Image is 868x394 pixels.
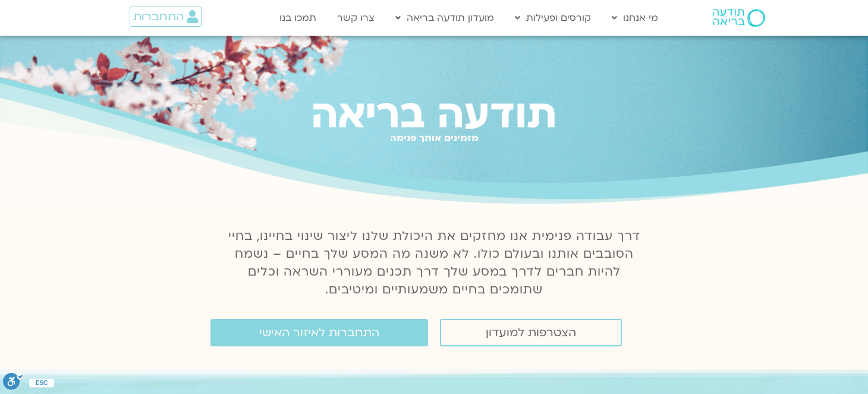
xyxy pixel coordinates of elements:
p: דרך עבודה פנימית אנו מחזקים את היכולת שלנו ליצור שינוי בחיינו, בחיי הסובבים אותנו ובעולם כולו. לא... [221,227,647,299]
a: הצטרפות למועדון [440,319,622,346]
img: תודעה בריאה [713,9,765,27]
a: מועדון תודעה בריאה [389,7,500,29]
a: קורסים ופעילות [509,7,597,29]
a: תמכו בנו [273,7,322,29]
span: התחברות לאיזור האישי [259,326,379,339]
a: מי אנחנו [606,7,664,29]
span: התחברות [133,10,184,23]
span: הצטרפות למועדון [486,326,576,339]
a: צרו קשר [331,7,380,29]
a: התחברות לאיזור האישי [210,319,428,346]
a: התחברות [130,7,202,27]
